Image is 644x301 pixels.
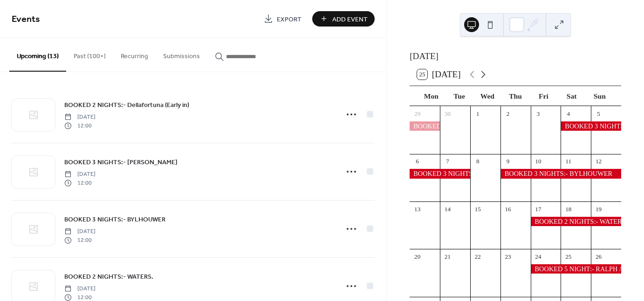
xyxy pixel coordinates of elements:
div: 19 [594,205,603,213]
div: 3 [534,109,542,118]
div: 4 [564,109,573,118]
div: Sat [557,86,585,106]
span: BOOKED 3 NIGHTS:- [PERSON_NAME] [64,158,178,167]
span: 12:00 [64,236,96,244]
div: BOOKED 3 NIGHTS:- Nason [561,121,621,131]
div: 1 [473,109,482,118]
div: 21 [443,253,452,261]
span: Add Event [332,14,368,24]
div: 30 [443,109,452,118]
a: Export [257,11,308,27]
div: 14 [443,205,452,213]
span: [DATE] [64,227,96,236]
div: Fri [529,86,557,106]
div: 9 [504,157,512,166]
span: [DATE] [64,170,96,179]
div: BOOKED 3 NIGHTS:- Nason [410,169,470,178]
span: [DATE] [64,113,96,121]
div: 23 [504,253,512,261]
span: BOOKED 2 NIGHTS:- WATERS. [64,272,153,282]
div: Sun [586,86,614,106]
span: 12:00 [64,179,96,187]
div: 26 [594,253,603,261]
span: Events [12,10,40,28]
div: 18 [564,205,573,213]
div: Wed [473,86,501,106]
div: 8 [473,157,482,166]
div: Mon [417,86,445,106]
div: 11 [564,157,573,166]
a: BOOKED 2 NIGHTS:- Dellafortuna (Early in) [64,100,189,110]
a: BOOKED 3 NIGHTS:- BYLHOUWER [64,214,165,225]
div: 12 [594,157,603,166]
div: BOOKED 3 NIGHTS:- BYLHOUWER [500,169,621,178]
div: 5 [594,109,603,118]
button: Submissions [156,38,207,71]
button: 25[DATE] [414,67,464,82]
button: Upcoming (13) [9,38,66,72]
div: 29 [413,109,421,118]
div: Tue [445,86,473,106]
span: 12:00 [64,121,96,130]
button: Add Event [312,11,375,27]
a: BOOKED 2 NIGHTS:- WATERS. [64,271,153,282]
div: 20 [413,253,421,261]
div: [DATE] [410,50,621,63]
div: Thu [501,86,529,106]
div: BOOKED 2 NIGHTS:- Dellafortuna (Early in) [410,121,440,131]
button: Past (100+) [66,38,113,71]
div: 22 [473,253,482,261]
div: BOOKED 2 NIGHTS:- WATERS. [531,217,621,226]
div: BOOKED 5 NIGHT:- RALPH / FOOTY [531,264,621,274]
div: 16 [504,205,512,213]
span: [DATE] [64,285,96,293]
span: Export [277,14,301,24]
div: 10 [534,157,542,166]
div: 25 [564,253,573,261]
span: BOOKED 3 NIGHTS:- BYLHOUWER [64,215,165,225]
button: Recurring [113,38,156,71]
div: 6 [413,157,421,166]
span: BOOKED 2 NIGHTS:- Dellafortuna (Early in) [64,100,189,110]
div: 7 [443,157,452,166]
div: 17 [534,205,542,213]
a: BOOKED 3 NIGHTS:- [PERSON_NAME] [64,157,178,167]
div: 2 [504,109,512,118]
div: 24 [534,253,542,261]
div: 15 [473,205,482,213]
div: 13 [413,205,421,213]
